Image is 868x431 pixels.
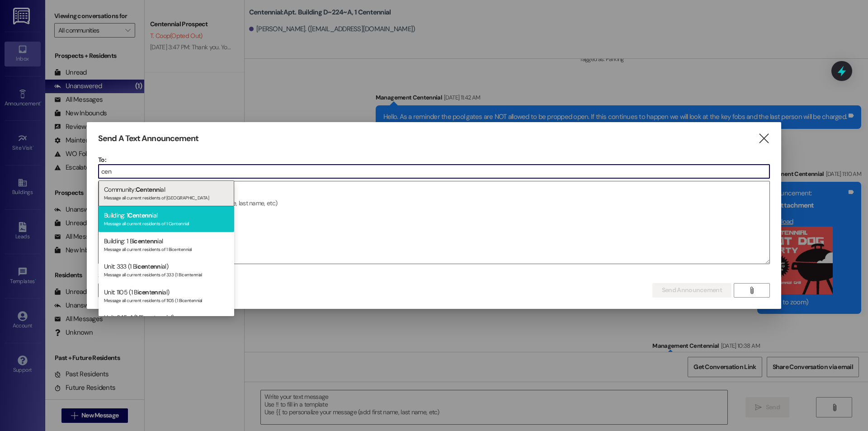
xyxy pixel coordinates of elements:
span: cen [138,288,149,296]
span: Cen [128,211,139,219]
p: To: [98,155,770,164]
div: Message all current residents of [GEOGRAPHIC_DATA] [104,193,229,201]
div: Building: 1 Bi t ial [99,232,234,258]
div: Message all current residents of 1 Centennial [104,219,229,227]
div: Unit: 333 (1 Bi t ial) [99,257,234,283]
div: Building: 1 t ial [99,206,234,232]
span: cen [143,313,154,322]
div: Unit: 345~1 (1 Bi t ial) [99,308,234,334]
span: Cen [136,185,147,194]
span: Send Announcement [662,285,722,295]
button: Send Announcement [652,283,731,298]
span: enn [142,211,152,219]
span: enn [156,313,166,322]
div: Community: t ial [99,180,234,206]
label: Select announcement type (optional) [98,269,204,283]
input: Type to select the units, buildings, or communities you want to message. (e.g. 'Unit 1A', 'Buildi... [99,165,769,178]
div: Unit: 1105 (1 Bi t ial) [99,283,234,309]
span: cen [134,237,145,245]
span: cen [137,262,148,270]
span: enn [149,185,160,194]
i:  [758,134,770,143]
span: enn [150,262,161,270]
div: Message all current residents of 1105 (1 Bicentennial [104,296,229,303]
div: Message all current residents of 1 Bicentennial [104,245,229,252]
span: enn [151,288,162,296]
h3: Send A Text Announcement [98,133,198,144]
div: Message all current residents of 333 (1 Bicentennial [104,270,229,278]
span: enn [146,237,157,245]
i:  [748,287,755,294]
